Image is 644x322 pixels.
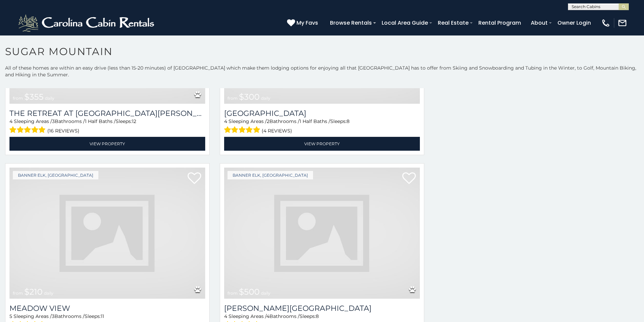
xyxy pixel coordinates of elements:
span: $210 [24,287,43,297]
h3: The Retreat at Mountain Meadows [9,109,205,118]
span: daily [261,96,270,101]
span: 11 [101,313,104,319]
span: from [13,291,23,296]
a: My Favs [287,19,320,27]
span: 8 [347,118,350,124]
span: daily [45,96,54,101]
a: [GEOGRAPHIC_DATA] [224,109,420,118]
a: from $210 daily [9,168,205,299]
span: 1 Half Baths / [300,118,330,124]
span: from [228,96,238,101]
a: Banner Elk, [GEOGRAPHIC_DATA] [228,171,313,179]
span: 12 [132,118,136,124]
span: from [13,96,23,101]
a: [PERSON_NAME][GEOGRAPHIC_DATA] [224,304,420,313]
span: daily [261,291,270,296]
a: Real Estate [434,17,472,29]
span: 1 Half Baths / [85,118,116,124]
h3: Misty Mountain Manor [224,304,420,313]
a: Owner Login [554,17,594,29]
span: My Favs [296,19,318,27]
div: Sleeping Areas / Bathrooms / Sleeps: [9,118,205,135]
img: mail-regular-white.png [618,18,627,28]
span: $500 [239,287,260,297]
span: 4 [224,313,227,319]
a: Rental Program [475,17,524,29]
span: 3 [52,118,55,124]
span: daily [44,291,53,296]
a: Browse Rentals [327,17,375,29]
a: from $500 daily [224,168,420,299]
span: 5 [9,313,12,319]
span: 4 [224,118,227,124]
span: 4 [266,313,269,319]
a: Local Area Guide [378,17,431,29]
span: (4 reviews) [262,126,292,135]
img: White-1-2.png [17,13,157,33]
div: Sleeping Areas / Bathrooms / Sleeps: [224,118,420,135]
a: Meadow View [9,304,205,313]
span: $355 [24,92,44,102]
span: 4 [9,118,13,124]
span: 8 [316,313,319,319]
img: phone-regular-white.png [601,18,611,28]
h3: Highland House [224,109,420,118]
a: The Retreat at [GEOGRAPHIC_DATA][PERSON_NAME] [9,109,205,118]
a: View Property [9,137,205,151]
img: dummy-image.jpg [9,168,205,299]
a: About [527,17,551,29]
a: Banner Elk, [GEOGRAPHIC_DATA] [13,171,98,179]
a: View Property [224,137,420,151]
span: from [228,291,238,296]
span: 2 [267,118,269,124]
span: $300 [239,92,260,102]
span: 3 [52,313,54,319]
img: dummy-image.jpg [224,168,420,299]
span: (16 reviews) [47,126,79,135]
